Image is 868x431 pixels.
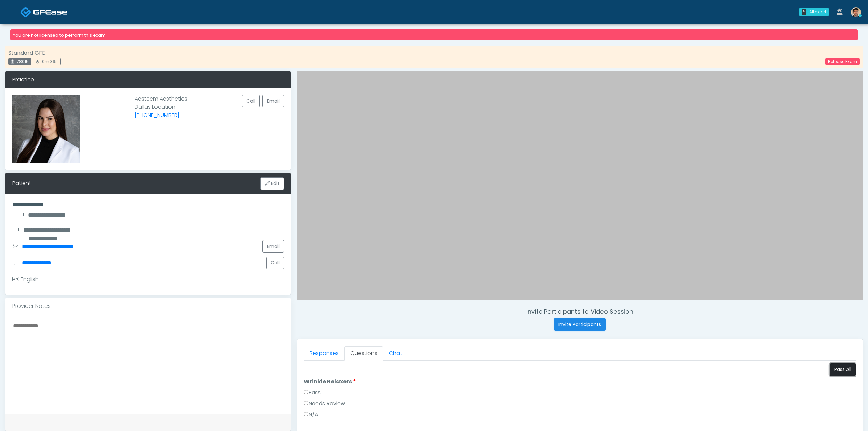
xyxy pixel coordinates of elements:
label: N/A [304,410,318,419]
a: Responses [304,346,344,361]
div: Practice [5,71,291,88]
label: Needs Review [304,400,345,408]
span: 0m 39s [42,58,58,64]
input: Pass [304,390,308,394]
img: Docovia [20,6,31,18]
div: English [12,275,39,284]
img: Kenner Medina [851,7,861,17]
strong: Standard GFE [8,49,45,57]
h4: Invite Participants to Video Session [297,308,863,315]
button: Pass All [830,363,856,376]
button: Edit [260,177,284,190]
label: Pass [304,389,321,397]
a: 0 All clear! [795,5,833,19]
div: All clear! [809,9,826,15]
div: 0 [802,9,806,15]
a: [PHONE_NUMBER] [135,111,179,119]
img: Docovia [33,9,67,15]
a: Release Exam [825,58,860,65]
button: Call [242,95,260,107]
a: Email [262,240,284,253]
a: Docovia [20,1,67,23]
button: Open LiveChat chat widget [5,3,26,23]
a: Chat [383,346,408,361]
div: Provider Notes [5,298,291,314]
small: You are not licensed to perform this exam. [13,32,107,38]
div: Patient [12,179,31,187]
a: Email [262,95,284,107]
input: N/A [304,412,308,416]
input: Needs Review [304,401,308,405]
img: Provider image [12,95,80,163]
label: Wrinkle Relaxers [304,378,356,386]
a: Questions [344,346,383,361]
div: 178015 [8,58,31,65]
p: Aesteem Aesthetics Dallas Location [135,95,187,157]
button: Call [266,257,284,269]
button: Invite Participants [554,318,606,331]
